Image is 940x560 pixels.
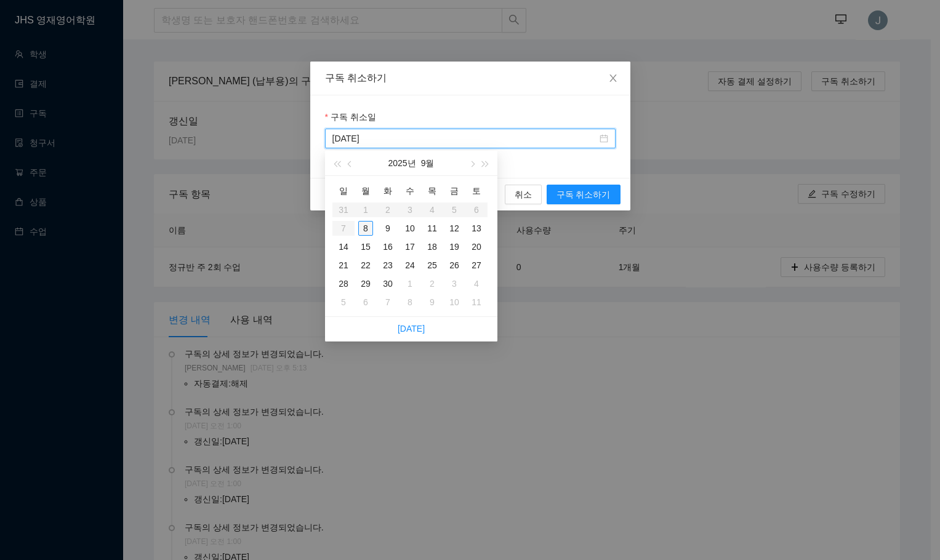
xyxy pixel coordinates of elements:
[380,276,395,291] div: 30
[325,71,616,85] div: 구독 취소하기
[421,151,435,175] button: 9월
[399,181,421,201] th: 수
[355,219,377,238] td: 2025-09-08
[403,239,417,254] div: 17
[465,219,488,238] td: 2025-09-13
[380,221,395,236] div: 9
[399,219,421,238] td: 2025-09-10
[465,181,488,201] th: 토
[355,181,377,201] th: 월
[447,276,462,291] div: 3
[421,274,443,293] td: 2025-10-02
[358,239,373,254] div: 15
[469,221,484,236] div: 13
[358,221,373,236] div: 8
[425,295,440,310] div: 9
[399,274,421,293] td: 2025-10-01
[380,295,395,310] div: 7
[377,274,399,293] td: 2025-09-30
[355,293,377,311] td: 2025-10-06
[355,274,377,293] td: 2025-09-29
[403,221,417,236] div: 10
[465,293,488,311] td: 2025-10-11
[377,219,399,238] td: 2025-09-09
[355,256,377,274] td: 2025-09-22
[443,293,465,311] td: 2025-10-10
[332,256,355,274] td: 2025-09-21
[403,295,417,310] div: 8
[421,256,443,274] td: 2025-09-25
[377,181,399,201] th: 화
[355,238,377,256] td: 2025-09-15
[380,239,395,254] div: 16
[332,274,355,293] td: 2025-09-28
[447,258,462,273] div: 26
[425,221,440,236] div: 11
[336,276,351,291] div: 28
[336,239,351,254] div: 14
[332,293,355,311] td: 2025-10-05
[443,219,465,238] td: 2025-09-12
[358,258,373,273] div: 22
[469,276,484,291] div: 4
[425,239,440,254] div: 18
[425,276,440,291] div: 2
[447,295,462,310] div: 10
[332,132,597,145] input: 구독 취소일
[421,238,443,256] td: 2025-09-18
[403,276,417,291] div: 1
[332,238,355,256] td: 2025-09-14
[547,185,621,204] button: 구독 취소하기
[358,295,373,310] div: 6
[556,188,611,201] span: 구독 취소하기
[596,62,630,96] button: Close
[358,276,373,291] div: 29
[398,324,425,334] a: [DATE]
[469,239,484,254] div: 20
[336,295,351,310] div: 5
[469,258,484,273] div: 27
[421,219,443,238] td: 2025-09-11
[443,256,465,274] td: 2025-09-26
[465,238,488,256] td: 2025-09-20
[465,256,488,274] td: 2025-09-27
[469,295,484,310] div: 11
[399,256,421,274] td: 2025-09-24
[380,258,395,273] div: 23
[325,110,376,124] label: 구독 취소일
[447,221,462,236] div: 12
[336,258,351,273] div: 21
[505,185,542,204] button: 취소
[425,258,440,273] div: 25
[377,238,399,256] td: 2025-09-16
[399,238,421,256] td: 2025-09-17
[608,73,618,83] span: close
[403,258,417,273] div: 24
[443,181,465,201] th: 금
[421,293,443,311] td: 2025-10-09
[377,256,399,274] td: 2025-09-23
[465,274,488,293] td: 2025-10-04
[399,293,421,311] td: 2025-10-08
[447,239,462,254] div: 19
[515,188,532,201] span: 취소
[443,238,465,256] td: 2025-09-19
[388,151,416,175] button: 2025년
[443,274,465,293] td: 2025-10-03
[377,293,399,311] td: 2025-10-07
[332,181,355,201] th: 일
[421,181,443,201] th: 목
